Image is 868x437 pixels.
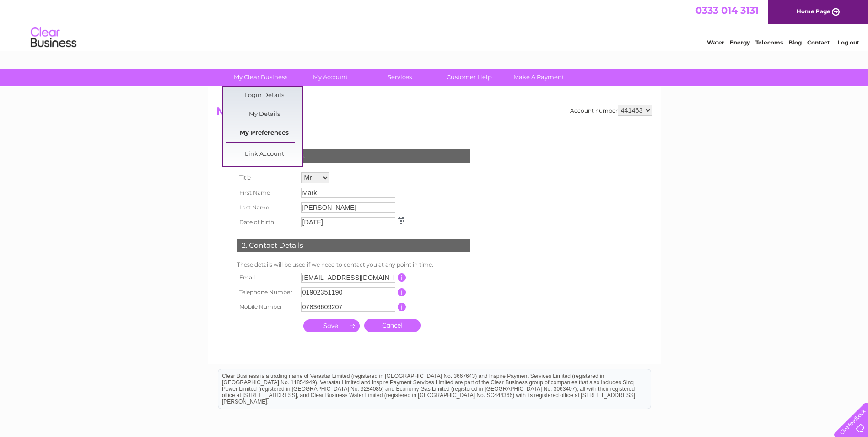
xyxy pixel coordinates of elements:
[362,69,437,86] a: Services
[235,300,299,314] th: Mobile Number
[235,215,299,229] th: Date of birth
[235,170,299,186] th: Title
[235,259,473,270] td: These details will be used if we need to contact you at any point in time.
[226,87,302,105] a: Login Details
[755,39,783,46] a: Telecoms
[364,319,421,332] a: Cancel
[570,105,652,116] div: Account number
[398,273,406,282] input: Information
[235,285,299,300] th: Telephone Number
[695,5,759,16] a: 0333 014 3131
[30,24,77,52] img: logo.png
[707,39,724,46] a: Water
[292,69,368,86] a: My Account
[788,39,802,46] a: Blog
[237,149,470,163] div: 1. Personal Details
[235,200,299,215] th: Last Name
[226,105,302,124] a: My Details
[237,239,470,252] div: 2. Contact Details
[303,319,360,332] input: Submit
[838,39,859,46] a: Log out
[235,270,299,285] th: Email
[431,69,507,86] a: Customer Help
[226,124,302,142] a: My Preferences
[398,217,404,224] img: ...
[223,69,298,86] a: My Clear Business
[216,105,652,122] h2: My Details
[730,39,750,46] a: Energy
[226,145,302,164] a: Link Account
[235,186,299,200] th: First Name
[398,303,406,311] input: Information
[807,39,830,46] a: Contact
[398,288,406,296] input: Information
[501,69,577,86] a: Make A Payment
[218,5,651,44] div: Clear Business is a trading name of Verastar Limited (registered in [GEOGRAPHIC_DATA] No. 3667643...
